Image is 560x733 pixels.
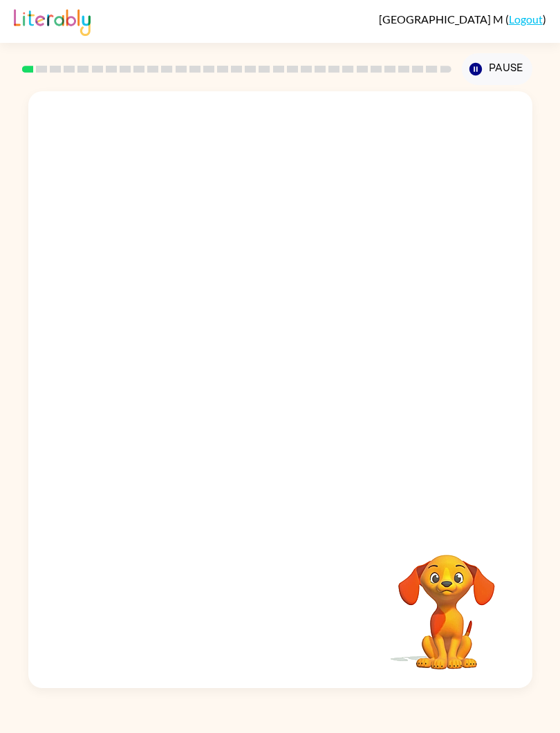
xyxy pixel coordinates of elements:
a: Logout [509,12,543,26]
video: Your browser must support playing .mp4 files to use Literably. Please try using another browser. [377,533,516,671]
img: Literably [14,6,91,36]
div: ( ) [379,12,546,26]
span: [GEOGRAPHIC_DATA] M [379,12,505,26]
button: Pause [462,53,532,85]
